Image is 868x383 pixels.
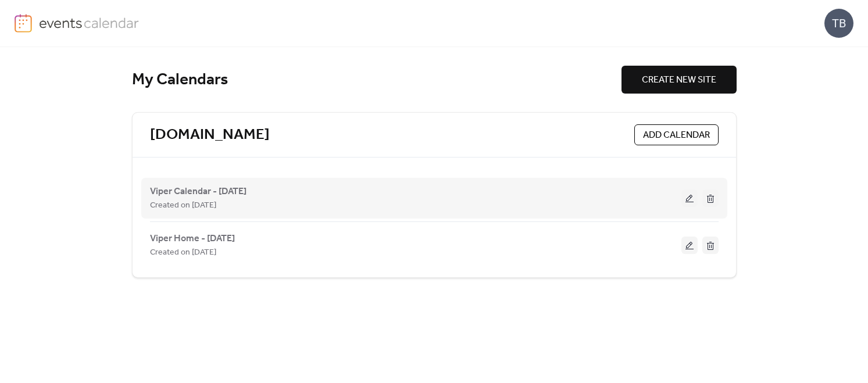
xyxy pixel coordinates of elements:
div: My Calendars [132,70,621,90]
span: CREATE NEW SITE [642,73,716,87]
img: logo-type [39,14,140,31]
span: Viper Calendar - [DATE] [150,185,247,199]
div: TB [824,9,853,38]
span: ADD CALENDAR [643,128,710,142]
button: ADD CALENDAR [634,124,719,145]
a: Viper Calendar - [DATE] [150,188,247,195]
a: Viper Home - [DATE] [150,235,235,242]
img: logo [15,14,32,33]
span: Created on [DATE] [150,246,216,260]
a: [DOMAIN_NAME] [150,126,270,145]
button: CREATE NEW SITE [621,66,737,94]
span: Viper Home - [DATE] [150,232,235,246]
span: Created on [DATE] [150,199,216,213]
